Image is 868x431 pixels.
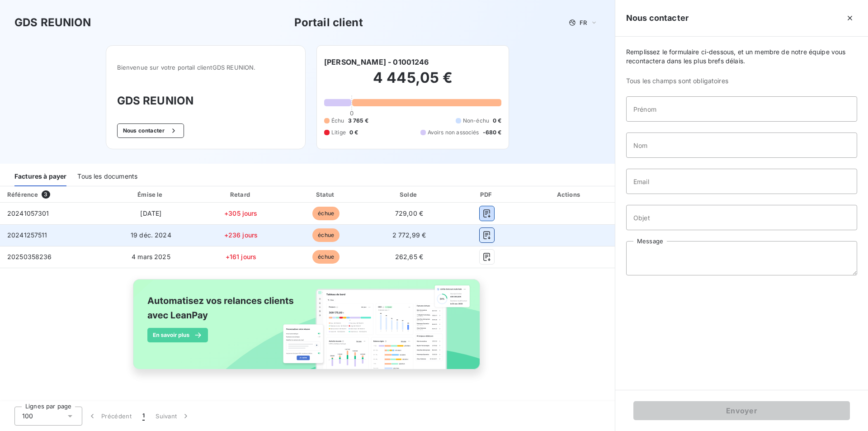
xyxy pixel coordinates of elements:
span: 20241057301 [7,209,49,217]
span: échue [312,250,340,264]
h3: Portail client [294,14,363,31]
div: Actions [526,190,613,199]
span: 0 € [493,117,501,125]
span: 1 [142,412,145,421]
span: 3 765 € [348,117,368,125]
button: Envoyer [633,401,850,420]
span: 0 € [349,128,358,137]
div: Factures à payer [14,167,66,186]
h2: 4 445,05 € [324,69,501,96]
span: Non-échu [463,117,489,125]
span: 2 772,99 € [392,231,426,239]
h3: GDS REUNION [14,14,91,31]
span: FR [580,19,587,26]
h6: [PERSON_NAME] - 01001246 [324,57,429,67]
div: Émise le [106,190,196,199]
span: +305 jours [224,209,258,217]
span: Remplissez le formulaire ci-dessous, et un membre de notre équipe vous recontactera dans les plus... [626,47,857,66]
h5: Nous contacter [626,12,689,24]
span: Litige [331,128,346,137]
span: Bienvenue sur votre portail client GDS REUNION . [117,64,294,71]
span: Tous les champs sont obligatoires [626,76,857,85]
span: 20250358236 [7,253,52,260]
span: Échu [331,117,344,125]
div: Tous les documents [77,167,137,186]
span: 19 déc. 2024 [131,231,171,239]
button: 1 [137,407,150,426]
input: placeholder [626,96,857,122]
span: +236 jours [224,231,258,239]
span: 100 [22,412,33,421]
h3: GDS REUNION [117,93,294,109]
span: 3 [42,190,50,199]
span: -680 € [483,128,502,137]
div: Retard [200,190,283,199]
div: Statut [286,190,366,199]
span: échue [312,228,340,242]
span: +161 jours [226,253,257,260]
span: [DATE] [140,209,161,217]
button: Nous contacter [117,123,184,138]
span: échue [312,207,340,220]
input: placeholder [626,169,857,194]
div: Solde [370,190,448,199]
span: 729,00 € [395,209,423,217]
div: PDF [452,190,522,199]
span: Avoirs non associés [428,128,479,137]
span: 4 mars 2025 [132,253,170,260]
button: Suivant [150,407,196,426]
span: 262,65 € [395,253,423,260]
input: placeholder [626,205,857,230]
span: 20241257511 [7,231,47,239]
img: banner [125,274,490,385]
button: Précédent [82,407,137,426]
input: placeholder [626,133,857,158]
div: Référence [7,191,38,198]
span: 0 [350,109,354,117]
